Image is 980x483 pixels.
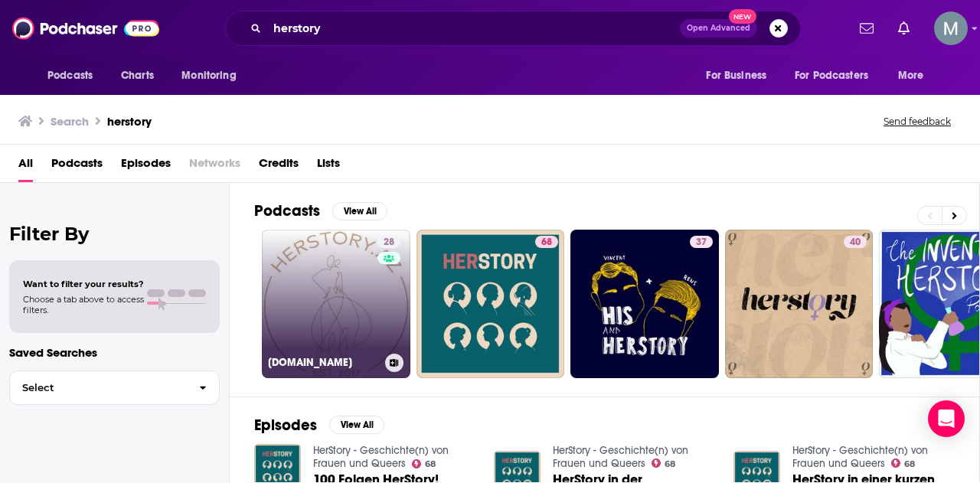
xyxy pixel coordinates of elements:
[181,65,236,86] span: Monitoring
[254,416,317,435] h2: Episodes
[934,11,968,45] span: Logged in as mgreen
[121,65,154,86] span: Charts
[37,61,113,90] button: open menu
[844,236,867,248] a: 40
[171,61,256,90] button: open menu
[695,61,786,90] button: open menu
[898,65,924,86] span: More
[267,16,680,41] input: Search podcasts, credits, & more...
[18,151,33,182] a: All
[854,15,880,41] a: Show notifications dropdown
[887,61,943,90] button: open menu
[879,115,955,128] button: Send feedback
[891,459,916,468] a: 68
[706,65,766,86] span: For Business
[934,11,968,45] button: Show profile menu
[254,201,320,220] h2: Podcasts
[412,459,436,468] a: 68
[725,230,874,378] a: 40
[189,151,240,182] span: Networks
[570,230,719,378] a: 37
[317,151,340,182] a: Lists
[541,235,552,250] span: 68
[268,356,379,369] h3: [DOMAIN_NAME]
[934,11,968,45] img: User Profile
[9,370,220,405] button: Select
[928,400,965,437] div: Open Intercom Messenger
[329,416,384,434] button: View All
[425,461,436,468] span: 68
[23,279,144,289] span: Want to filter your results?
[51,151,103,182] a: Podcasts
[9,223,220,245] h2: Filter By
[332,202,387,220] button: View All
[690,236,713,248] a: 37
[696,235,707,250] span: 37
[254,201,387,220] a: PodcastsView All
[892,15,916,41] a: Show notifications dropdown
[47,65,93,86] span: Podcasts
[680,19,757,38] button: Open AdvancedNew
[687,24,750,32] span: Open Advanced
[665,461,675,468] span: 68
[384,235,394,250] span: 28
[313,444,449,470] a: HerStory - Geschichte(n) von Frauen und Queers
[51,114,89,129] h3: Search
[111,61,163,90] a: Charts
[262,230,410,378] a: 28[DOMAIN_NAME]
[785,61,890,90] button: open menu
[535,236,558,248] a: 68
[10,383,187,393] span: Select
[23,294,144,315] span: Choose a tab above to access filters.
[9,345,220,360] p: Saved Searches
[12,14,159,43] img: Podchaser - Follow, Share and Rate Podcasts
[107,114,152,129] h3: herstory
[795,65,868,86] span: For Podcasters
[377,236,400,248] a: 28
[850,235,861,250] span: 40
[652,459,676,468] a: 68
[904,461,915,468] span: 68
[254,416,384,435] a: EpisodesView All
[416,230,565,378] a: 68
[792,444,928,470] a: HerStory - Geschichte(n) von Frauen und Queers
[225,11,801,46] div: Search podcasts, credits, & more...
[553,444,688,470] a: HerStory - Geschichte(n) von Frauen und Queers
[259,151,299,182] a: Credits
[729,9,756,24] span: New
[121,151,171,182] a: Episodes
